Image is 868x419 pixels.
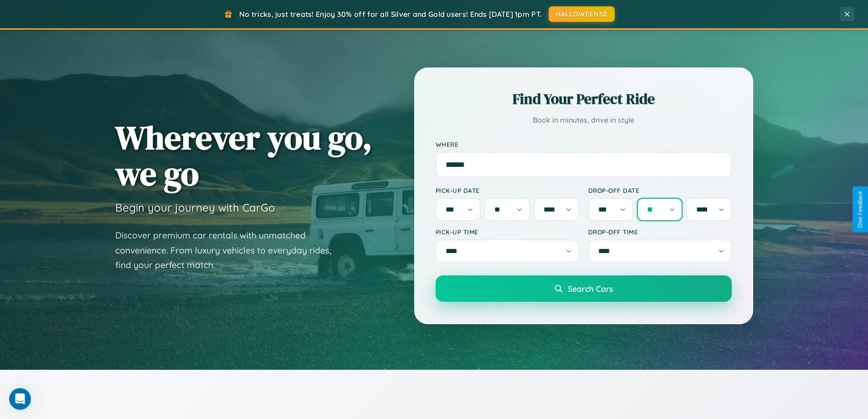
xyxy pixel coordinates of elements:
[436,186,579,194] label: Pick-up Date
[436,140,732,148] label: Where
[436,275,732,302] button: Search Cars
[549,6,615,22] button: HALLOWEEN30
[857,191,863,228] div: Give Feedback
[436,228,579,236] label: Pick-up Time
[115,119,372,191] h1: Wherever you go, we go
[568,284,613,294] span: Search Cars
[588,186,732,194] label: Drop-off Date
[588,228,732,236] label: Drop-off Time
[115,201,275,214] h3: Begin your journey with CarGo
[436,89,732,109] h2: Find Your Perfect Ride
[239,10,542,19] span: No tricks, just treats! Enjoy 30% off for all Silver and Gold users! Ends [DATE] 1pm PT.
[115,228,343,273] p: Discover premium car rentals with unmatched convenience. From luxury vehicles to everyday rides, ...
[436,114,732,127] p: Book in minutes, drive in style
[9,388,31,410] iframe: Intercom live chat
